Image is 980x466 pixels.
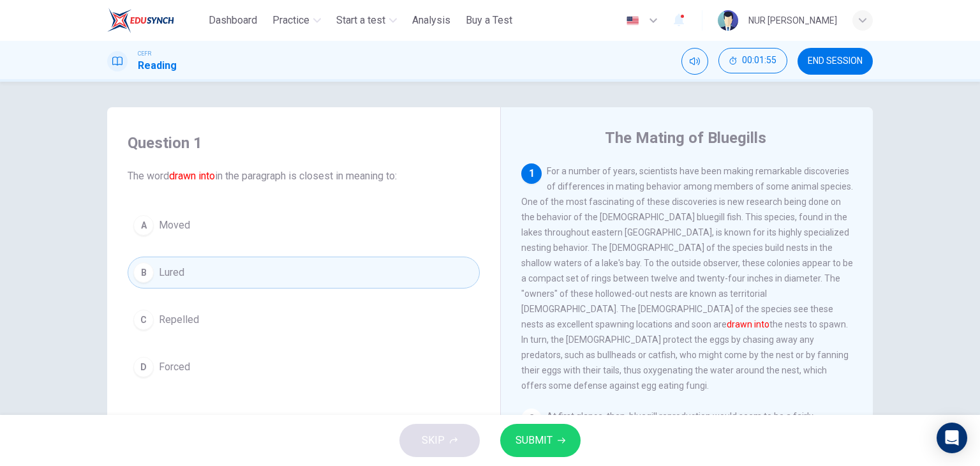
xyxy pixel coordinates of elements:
[461,9,517,32] button: Buy a Test
[521,166,853,391] span: For a number of years, scientists have been making remarkable discoveries of differences in matin...
[107,8,204,33] a: ELTC logo
[521,409,542,429] div: 2
[937,423,967,453] div: Open Intercom Messenger
[209,13,257,28] span: Dashboard
[133,357,154,377] div: D
[718,10,738,31] img: Profile picture
[272,13,309,28] span: Practice
[133,215,154,236] div: A
[128,133,480,153] h4: Question 1
[727,319,769,329] font: drawn into
[521,163,542,184] div: 1
[798,48,873,75] button: END SESSION
[466,13,512,28] span: Buy a Test
[128,169,480,184] span: The word in the paragraph is closest in meaning to:
[605,128,766,148] h4: The Mating of Bluegills
[138,49,151,58] span: CEFR
[128,304,480,336] button: CRepelled
[742,56,776,66] span: 00:01:55
[625,16,641,26] img: en
[128,257,480,289] button: BLured
[159,218,190,233] span: Moved
[718,48,787,75] div: Hide
[808,56,863,66] span: END SESSION
[128,351,480,383] button: DForced
[159,312,199,327] span: Repelled
[159,359,190,375] span: Forced
[681,48,708,75] div: Mute
[718,48,787,73] button: 00:01:55
[128,209,480,241] button: AMoved
[169,170,215,182] font: drawn into
[331,9,402,32] button: Start a test
[204,9,262,32] button: Dashboard
[138,58,177,73] h1: Reading
[107,8,174,33] img: ELTC logo
[748,13,837,28] div: NUR [PERSON_NAME]
[133,262,154,283] div: B
[267,9,326,32] button: Practice
[133,310,154,330] div: C
[500,424,581,457] button: SUBMIT
[412,13,450,28] span: Analysis
[159,265,184,280] span: Lured
[407,9,456,32] button: Analysis
[336,13,385,28] span: Start a test
[516,432,553,449] span: SUBMIT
